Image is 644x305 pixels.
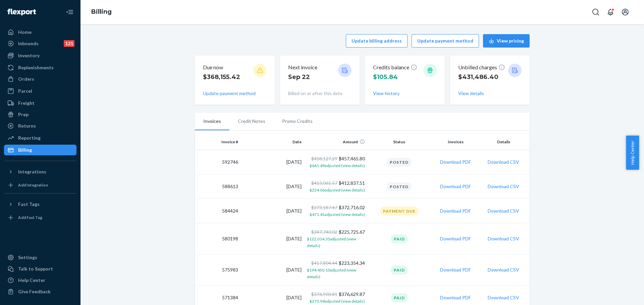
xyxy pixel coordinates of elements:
p: Billed on or after this date [288,90,352,97]
td: [DATE] [241,199,304,223]
a: Help Center [4,275,76,286]
a: Freight [4,98,76,108]
div: Replenishments [18,64,54,71]
button: $224.06adjusted (view details) [310,186,365,193]
div: Add Integration [18,182,48,188]
td: 588613 [195,174,241,199]
a: Settings [4,252,76,263]
p: Next invoice [288,64,317,71]
button: Download PDF [440,208,471,214]
span: $413,061.57 [311,180,337,186]
td: $372,716.02 [304,199,368,223]
button: Fast Tags [4,199,76,210]
td: [DATE] [241,254,304,286]
button: Download PDF [440,235,471,242]
button: Integrations [4,166,76,177]
a: Replenishments [4,62,76,73]
a: Billing [91,8,112,15]
a: Add Integration [4,180,76,190]
a: Inventory [4,50,76,61]
th: Invoice # [195,134,241,150]
button: Download CSV [488,235,519,242]
button: Update payment method [203,90,256,97]
div: Payment Due [380,207,419,216]
td: [DATE] [241,174,304,199]
button: $122,014.35adjusted (view details) [307,235,365,249]
button: $661.49adjusted (view details) [310,162,365,169]
li: Invoices [195,113,229,130]
p: $368,155.42 [203,73,240,81]
td: $225,725.67 [304,223,368,254]
span: $373,187.47 [311,205,337,210]
span: $224.06 adjusted (view details) [310,187,365,193]
a: Reporting [4,133,76,143]
div: Prep [18,111,29,118]
td: 575983 [195,254,241,286]
span: $122,014.35 adjusted (view details) [307,236,356,248]
div: Inventory [18,52,40,59]
span: $471.45 adjusted (view details) [310,212,365,217]
span: $661.49 adjusted (view details) [310,163,365,168]
div: Give Feedback [18,288,51,295]
button: $273.94adjusted (view details) [310,298,365,304]
div: Home [18,29,32,35]
td: 584424 [195,199,241,223]
td: $223,354.34 [304,254,368,286]
li: Promo Credits [274,113,321,130]
span: $417,804.44 [311,260,337,266]
button: Download CSV [488,183,519,190]
button: Help Center [626,136,639,170]
div: Returns [18,123,36,129]
th: Date [241,134,304,150]
button: Open notifications [604,5,617,19]
a: Prep [4,109,76,120]
span: $105.84 [373,73,398,81]
p: $431,486.40 [458,73,505,81]
div: Add Fast Tag [18,215,42,220]
button: Download CSV [488,294,519,301]
button: Download CSV [488,159,519,165]
ol: breadcrumbs [86,2,117,22]
div: Reporting [18,135,41,141]
div: Freight [18,100,35,106]
button: Download CSV [488,208,519,214]
button: Update payment method [412,34,479,48]
a: Parcel [4,86,76,96]
p: Due now [203,64,240,71]
p: Unbilled charges [458,64,505,71]
td: [DATE] [241,150,304,174]
li: Credit Notes [229,113,274,130]
button: Update billing address [346,34,408,48]
a: Returns [4,121,76,131]
td: $412,837.51 [304,174,368,199]
a: Add Fast Tag [4,212,76,223]
button: View history [373,90,399,97]
div: Fast Tags [18,201,40,208]
div: 121 [64,40,74,47]
img: Flexport logo [7,9,36,15]
div: Posted [387,158,412,167]
th: Invoices [431,134,480,150]
div: Paid [391,234,408,243]
button: Open Search Box [589,5,602,19]
th: Details [480,134,530,150]
button: Download PDF [440,266,471,273]
button: Download PDF [440,159,471,165]
div: Orders [18,76,34,82]
a: Talk to Support [4,263,76,274]
div: Billing [18,147,32,153]
button: Download PDF [440,294,471,301]
button: View pricing [483,34,530,48]
a: Home [4,27,76,37]
div: Posted [387,182,412,191]
div: Parcel [18,88,32,94]
div: Inbounds [18,40,39,47]
p: Credits balance [373,64,417,71]
td: $457,465.80 [304,150,368,174]
th: Status [368,134,431,150]
button: Download PDF [440,183,471,190]
button: Open account menu [619,5,632,19]
p: Sep 22 [288,73,317,81]
div: Paid [391,293,408,302]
